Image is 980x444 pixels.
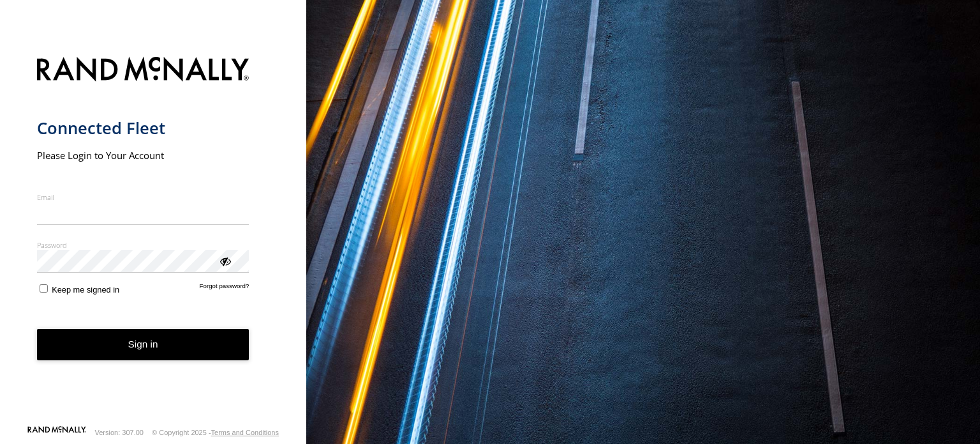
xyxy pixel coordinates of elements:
a: Forgot password? [200,282,249,295]
form: main [37,49,270,425]
div: Version: 307.00 [95,429,144,436]
span: Keep me signed in [52,285,119,295]
label: Email [37,192,249,202]
img: Rand McNally [37,54,249,87]
a: Terms and Conditions [211,429,279,436]
div: ViewPassword [218,254,231,267]
h1: Connected Fleet [37,118,249,139]
input: Keep me signed in [40,284,48,293]
h2: Please Login to Your Account [37,149,249,162]
button: Sign in [37,329,249,360]
label: Password [37,240,249,250]
div: © Copyright 2025 - [152,429,279,436]
a: Visit our Website [27,426,86,439]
